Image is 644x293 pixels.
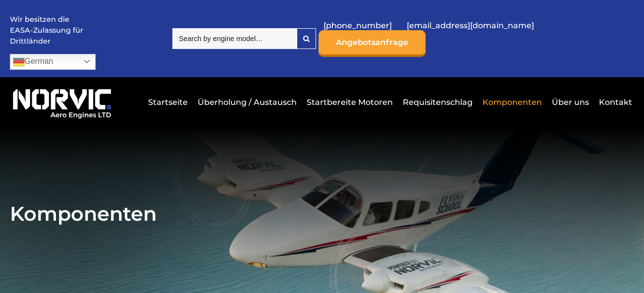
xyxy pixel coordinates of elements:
a: Überholung / Austausch [195,90,299,114]
input: Search by engine model… [172,28,297,49]
a: Startbereite Motoren [304,90,395,114]
p: Wir besitzen die EASA-Zulassung für Drittländer [10,14,84,47]
img: de [13,56,25,68]
a: Über uns [549,90,591,114]
a: [PHONE_NUMBER] [319,13,397,38]
h1: Komponenten [10,201,635,226]
a: Komponenten [480,90,544,114]
a: [EMAIL_ADDRESS][DOMAIN_NAME] [402,13,539,38]
a: Startseite [146,90,190,114]
img: Norvic Aero Engines-Logo [10,85,114,120]
a: Requisitenschlag [400,90,475,114]
a: Angebotsanfrage [319,30,426,57]
a: Kontakt [596,90,632,114]
a: German [10,54,96,70]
